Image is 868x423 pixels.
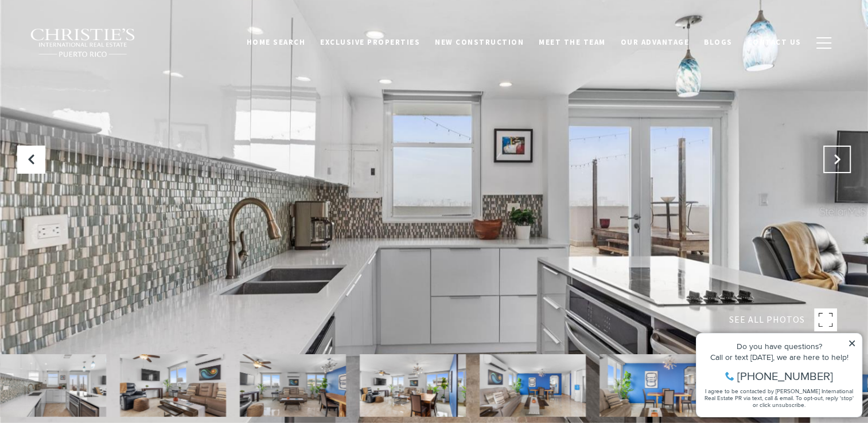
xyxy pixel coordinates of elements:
[12,26,166,34] div: Do you have questions?
[120,354,226,417] img: 4123 AVE. ISLA VERDE #PH 1
[696,32,740,53] a: Blogs
[12,37,166,45] div: Call or text [DATE], we are here to help!
[17,146,45,173] button: Previous Slide
[809,26,839,60] button: button
[14,70,164,92] span: I agree to be contacted by [PERSON_NAME] International Real Estate PR via text, call & email. To ...
[30,28,137,58] img: Christie's International Real Estate black text logo
[823,146,851,173] button: Next Slide
[47,54,143,65] span: [PHONE_NUMBER]
[435,37,524,47] span: New Construction
[729,312,805,327] span: SEE ALL PHOTOS
[704,37,733,47] span: Blogs
[240,354,346,417] img: 4123 AVE. ISLA VERDE #PH 1
[748,37,801,47] span: Contact Us
[313,32,427,53] a: Exclusive Properties
[613,32,697,53] a: Our Advantage
[600,354,706,417] img: 4123 AVE. ISLA VERDE #PH 1
[621,37,690,47] span: Our Advantage
[480,354,586,417] img: 4123 AVE. ISLA VERDE #PH 1
[360,354,466,417] img: 4123 AVE. ISLA VERDE #PH 1
[427,32,531,53] a: New Construction
[239,32,313,53] a: Home Search
[320,37,420,47] span: Exclusive Properties
[531,32,613,53] a: Meet the Team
